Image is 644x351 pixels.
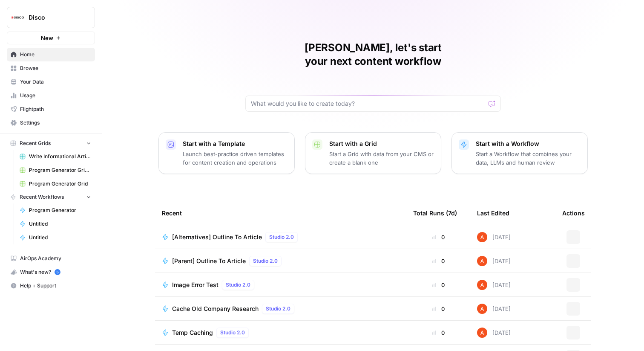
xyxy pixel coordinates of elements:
a: AirOps Academy [7,252,95,265]
button: New [7,32,95,44]
text: 5 [56,270,58,274]
span: Studio 2.0 [269,233,294,241]
button: Recent Grids [7,137,95,150]
img: cje7zb9ux0f2nqyv5qqgv3u0jxek [477,280,487,290]
button: Start with a GridStart a Grid with data from your CMS or create a blank one [305,132,441,174]
span: Your Data [20,78,91,86]
div: Actions [562,201,585,225]
span: Settings [20,119,91,127]
span: Usage [20,92,91,99]
span: Studio 2.0 [266,305,290,313]
span: Program Generator Grid (1) [29,166,91,174]
span: Write Informational Articles [29,153,91,160]
div: [DATE] [477,280,511,290]
span: [Alternatives] Outline To Article [172,233,262,241]
img: cje7zb9ux0f2nqyv5qqgv3u0jxek [477,304,487,314]
button: Start with a TemplateLaunch best-practice driven templates for content creation and operations [158,132,295,174]
a: Home [7,48,95,61]
span: Studio 2.0 [253,257,278,265]
p: Start with a Workflow [476,139,581,148]
button: What's new? 5 [7,265,95,279]
p: Start with a Template [183,139,287,148]
div: What's new? [7,266,95,278]
a: Flightpath [7,102,95,116]
span: Cache Old Company Research [172,305,259,313]
button: Workspace: Disco [7,7,95,28]
span: AirOps Academy [20,255,91,262]
a: Settings [7,116,95,130]
span: Program Generator [29,206,91,214]
p: Start with a Grid [329,139,434,148]
span: New [41,34,53,42]
span: Browse [20,64,91,72]
a: Untitled [16,231,95,244]
span: Flightpath [20,105,91,113]
span: Home [20,51,91,58]
p: Start a Grid with data from your CMS or create a blank one [329,150,434,167]
span: Studio 2.0 [220,329,245,336]
div: [DATE] [477,232,511,242]
a: Untitled [16,217,95,231]
div: [DATE] [477,256,511,266]
div: Last Edited [477,201,509,225]
span: Help + Support [20,282,91,290]
button: Recent Workflows [7,191,95,203]
p: Start a Workflow that combines your data, LLMs and human review [476,150,581,167]
div: 0 [413,328,463,337]
a: Browse [7,61,95,75]
span: Untitled [29,234,91,241]
div: 0 [413,281,463,289]
a: Program Generator [16,203,95,217]
img: cje7zb9ux0f2nqyv5qqgv3u0jxek [477,256,487,266]
img: cje7zb9ux0f2nqyv5qqgv3u0jxek [477,232,487,242]
p: Launch best-practice driven templates for content creation and operations [183,150,287,167]
div: 0 [413,305,463,313]
a: Cache Old Company ResearchStudio 2.0 [162,304,400,314]
a: Usage [7,89,95,102]
a: 5 [55,269,60,275]
span: Temp Caching [172,328,213,337]
img: cje7zb9ux0f2nqyv5qqgv3u0jxek [477,328,487,338]
a: Write Informational Articles [16,150,95,163]
div: 0 [413,233,463,241]
a: Program Generator Grid (1) [16,163,95,177]
div: Total Runs (7d) [413,201,457,225]
span: Untitled [29,220,91,228]
h1: [PERSON_NAME], let's start your next content workflow [245,41,501,68]
span: Studio 2.0 [226,281,250,289]
img: Disco Logo [10,10,25,25]
a: Temp CachingStudio 2.0 [162,328,400,338]
span: [Parent] Outline To Article [172,257,246,265]
a: Your Data [7,75,95,89]
a: Program Generator Grid [16,177,95,191]
span: Program Generator Grid [29,180,91,188]
div: [DATE] [477,328,511,338]
span: Image Error Test [172,281,218,289]
span: Recent Grids [20,139,51,147]
a: Image Error TestStudio 2.0 [162,280,400,290]
span: Recent Workflows [20,193,64,201]
div: Recent [162,201,400,225]
a: [Parent] Outline To ArticleStudio 2.0 [162,256,400,266]
a: [Alternatives] Outline To ArticleStudio 2.0 [162,232,400,242]
input: What would you like to create today? [251,99,485,108]
button: Help + Support [7,279,95,293]
div: [DATE] [477,304,511,314]
button: Start with a WorkflowStart a Workflow that combines your data, LLMs and human review [451,132,588,174]
span: Disco [29,13,80,22]
div: 0 [413,257,463,265]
